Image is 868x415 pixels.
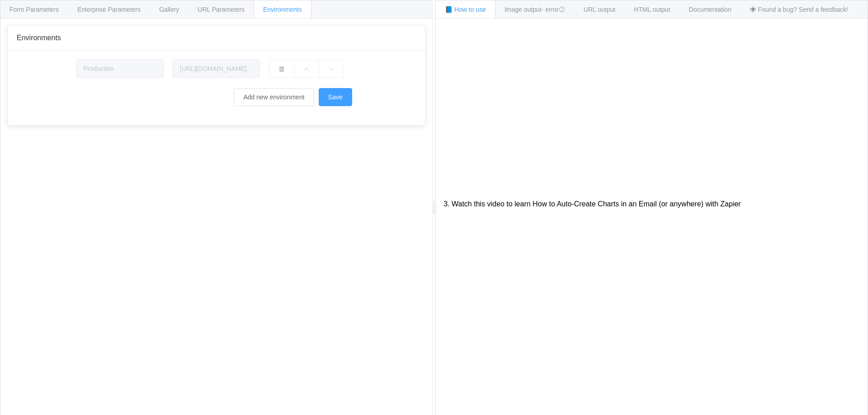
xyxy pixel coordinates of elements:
span: 🕷 Found a bug? Send a feedback! [750,6,848,13]
span: Gallery [159,6,179,13]
span: HTML output [634,6,670,13]
span: Form Parameters [9,6,59,13]
button: Save [319,88,352,106]
span: Environments [263,6,302,13]
span: 📘 How to use [445,6,486,13]
li: Watch this video to learn How to Auto-Create Charts in an Email (or anywhere) with Zapier [452,196,861,213]
span: Documentation [689,6,731,13]
span: URL output [584,6,615,13]
span: Enterprise Parameters [77,6,141,13]
span: Save [328,93,343,101]
span: - error [542,6,565,13]
button: Add new environment [234,88,314,106]
span: Image output [505,6,565,13]
span: Environments [17,34,61,42]
span: URL Parameters [198,6,245,13]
